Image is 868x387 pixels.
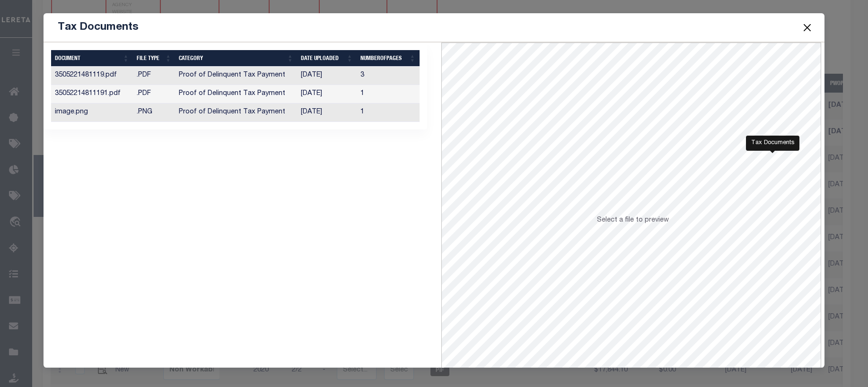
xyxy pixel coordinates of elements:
th: DOCUMENT: activate to sort column ascending [51,50,133,67]
td: [DATE] [297,103,357,122]
td: 1 [357,85,420,103]
td: [DATE] [297,85,357,103]
td: 3505221481119.pdf [51,67,133,85]
td: 35052214811191.pdf [51,85,133,103]
td: Proof of Delinquent Tax Payment [175,67,297,85]
th: Date Uploaded: activate to sort column ascending [297,50,357,67]
td: .PDF [133,85,175,103]
th: NumberOfPages: activate to sort column ascending [357,50,420,67]
td: Proof of Delinquent Tax Payment [175,85,297,103]
td: 1 [357,103,420,122]
span: Select a file to preview [597,217,669,224]
div: Tax Documents [746,136,799,151]
h5: Tax Documents [58,21,139,34]
td: image.png [51,103,133,122]
td: [DATE] [297,67,357,85]
button: Close [801,21,813,34]
th: FILE TYPE: activate to sort column ascending [133,50,175,67]
td: .PNG [133,103,175,122]
td: 3 [357,67,420,85]
td: .PDF [133,67,175,85]
td: Proof of Delinquent Tax Payment [175,103,297,122]
th: CATEGORY: activate to sort column ascending [175,50,297,67]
